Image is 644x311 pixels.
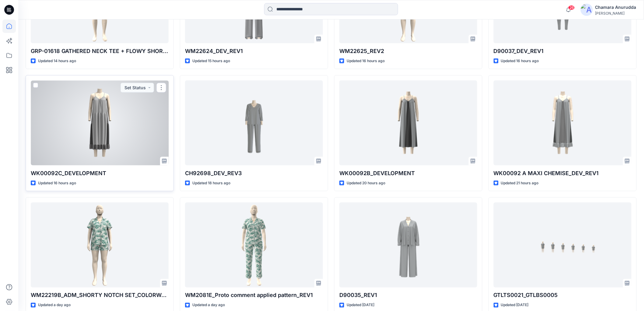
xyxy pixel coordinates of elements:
a: GTLTS0021_GTLBS0005 [494,203,632,287]
img: avatar [581,4,593,16]
p: Updated 16 hours ago [347,58,385,64]
p: Updated 18 hours ago [192,180,230,186]
p: Updated 21 hours ago [501,180,539,186]
p: WM2081E_Proto comment applied pattern_REV1 [185,291,323,300]
a: WM2081E_Proto comment applied pattern_REV1 [185,203,323,287]
p: Updated 16 hours ago [38,180,76,186]
p: D90035_REV1 [339,291,477,300]
p: GRP-01618 GATHERED NECK TEE + FLOWY SHORT_REV1 [31,47,169,55]
p: Updated [DATE] [347,302,374,309]
a: WK00092B_DEVELOPMENT [339,80,477,165]
p: Updated a day ago [38,302,71,309]
span: 26 [568,5,575,10]
a: WM22219B_ADM_SHORTY NOTCH SET_COLORWAY_REV1 [31,203,169,287]
p: Updated 15 hours ago [192,58,230,64]
p: Updated 16 hours ago [501,58,539,64]
a: D90035_REV1 [339,203,477,287]
p: D90037_DEV_REV1 [494,47,632,55]
p: GTLTS0021_GTLBS0005 [494,291,632,300]
p: WM22624_DEV_REV1 [185,47,323,55]
p: WK00092C_DEVELOPMENT [31,169,169,178]
p: Updated a day ago [192,302,225,309]
p: Updated [DATE] [501,302,529,309]
p: Updated 20 hours ago [347,180,385,186]
p: WK00092B_DEVELOPMENT [339,169,477,178]
a: WK00092C_DEVELOPMENT [31,80,169,165]
a: WK00092 A MAXI CHEMISE_DEV_REV1 [494,80,632,165]
p: WK00092 A MAXI CHEMISE_DEV_REV1 [494,169,632,178]
div: [PERSON_NAME] [595,11,636,16]
p: WM22219B_ADM_SHORTY NOTCH SET_COLORWAY_REV1 [31,291,169,300]
div: Chamara Anurudda [595,4,636,11]
a: CH92698_DEV_REV3 [185,80,323,165]
p: Updated 14 hours ago [38,58,76,64]
p: CH92698_DEV_REV3 [185,169,323,178]
p: WM22625_REV2 [339,47,477,55]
